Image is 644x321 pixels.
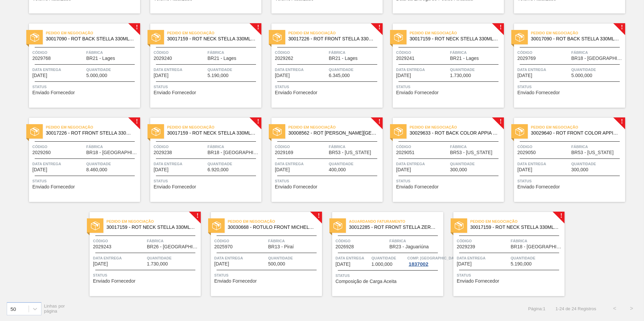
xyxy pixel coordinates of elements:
[571,56,623,61] span: BR18 - Pernambuco
[288,30,383,36] span: Pedido em Negociação
[517,83,623,90] span: Status
[154,49,206,56] span: Código
[623,300,640,317] button: >
[93,261,108,266] span: 04/10/2025
[147,238,199,244] span: Fábrica
[154,160,206,167] span: Data entrega
[32,184,75,189] span: Enviado Fornecedor
[517,160,570,167] span: Data entrega
[154,83,260,90] span: Status
[152,33,160,42] img: status
[268,244,294,249] span: BR13 - Piraí
[517,56,536,61] span: 2029769
[140,24,261,108] a: !statusPedido em Negociação30017159 - ROT NECK STELLA 330ML 429Código2029240FábricaBR21 - LagesDa...
[228,218,322,225] span: Pedido em Negociação
[511,238,563,244] span: Fábrica
[86,56,115,61] span: BR21 - Lages
[44,304,65,314] span: Linhas por página
[86,143,138,150] span: Fábrica
[207,143,260,150] span: Fábrica
[470,218,565,225] span: Pedido em Negociação
[329,150,371,155] span: BR53 - Colorado
[268,255,320,261] span: Quantidade
[46,131,135,136] span: 30017226 - ROT FRONT STELLA 330ML PM20 429
[407,255,459,261] span: Comp. Carga
[212,221,221,230] img: status
[407,255,442,267] a: Comp. [GEOGRAPHIC_DATA]1837002
[410,131,498,136] span: 30029633 - ROT BACK COLOR APPIA 600ML NIV24
[154,56,172,61] span: 2029240
[86,49,138,56] span: Fábrica
[457,238,509,244] span: Código
[275,56,293,61] span: 2029262
[288,124,383,131] span: Pedido em Negociação
[32,178,138,184] span: Status
[79,212,201,296] a: !statusPedido em Negociação30017159 - ROT NECK STELLA 330ML 429Código2029243FábricaBR26 - [GEOGRA...
[555,306,596,311] span: 1 - 24 de 24 Registros
[32,167,47,172] span: 28/09/2025
[32,90,75,95] span: Enviado Fornecedor
[275,184,317,189] span: Enviado Fornecedor
[154,150,172,155] span: 2029238
[383,24,504,108] a: !statusPedido em Negociação30017159 - ROT NECK STELLA 330ML 429Código2029241FábricaBR21 - LagesDa...
[515,127,524,136] img: status
[275,73,290,78] span: 19/09/2025
[207,150,260,155] span: BR18 - Pernambuco
[214,238,266,244] span: Código
[275,150,293,155] span: 2029169
[261,118,383,202] a: !statusPedido em Negociação30008562 - ROT [PERSON_NAME][GEOGRAPHIC_DATA][US_STATE] 600 MLCódigo20...
[147,255,199,261] span: Quantidade
[515,33,524,42] img: status
[91,221,100,230] img: status
[46,36,135,41] span: 30017090 - ROT BACK STELLA 330ML 429
[450,56,479,61] span: BR21 - Lages
[396,178,502,184] span: Status
[396,150,415,155] span: 2029051
[571,143,623,150] span: Fábrica
[335,244,354,249] span: 2026928
[32,143,85,150] span: Código
[86,73,107,78] span: 5.000,000
[396,83,502,90] span: Status
[214,279,257,284] span: Enviado Fornecedor
[167,124,261,131] span: Pedido em Negociação
[93,255,145,261] span: Data entrega
[504,24,625,108] a: !statusPedido em Negociação30017090 - ROT BACK STELLA 330ML 429Código2029769FábricaBR18 - [GEOGRA...
[329,66,381,73] span: Quantidade
[450,143,502,150] span: Fábrica
[30,33,39,42] img: status
[329,73,350,78] span: 6.345,000
[450,160,502,167] span: Quantidade
[410,30,504,36] span: Pedido em Negociação
[396,160,448,167] span: Data entrega
[396,73,411,78] span: 24/09/2025
[517,150,536,155] span: 2029050
[167,30,261,36] span: Pedido em Negociação
[450,49,502,56] span: Fábrica
[214,244,233,249] span: 2025970
[152,127,160,136] img: status
[32,160,85,167] span: Data entrega
[410,124,504,131] span: Pedido em Negociação
[396,90,439,95] span: Enviado Fornecedor
[511,255,563,261] span: Quantidade
[531,36,620,41] span: 30017090 - ROT BACK STELLA 330ML 429
[93,279,135,284] span: Enviado Fornecedor
[349,225,438,230] span: 30012285 - ROT FRONT STELLA ZERO 330ML EXP PY UR
[214,272,320,279] span: Status
[207,56,236,61] span: BR21 - Lages
[531,124,625,131] span: Pedido em Negociação
[335,238,388,244] span: Código
[511,244,563,249] span: BR18 - Pernambuco
[531,30,625,36] span: Pedido em Negociação
[275,66,327,73] span: Data entrega
[517,178,623,184] span: Status
[517,49,570,56] span: Código
[275,143,327,150] span: Código
[372,255,406,261] span: Quantidade
[275,90,317,95] span: Enviado Fornecedor
[410,36,498,41] span: 30017159 - ROT NECK STELLA 330ML 429
[228,225,317,230] span: 30030668 - ROTULO FRONT MICHELOB 330ML EXP CH
[528,306,545,311] span: Página : 1
[396,143,448,150] span: Código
